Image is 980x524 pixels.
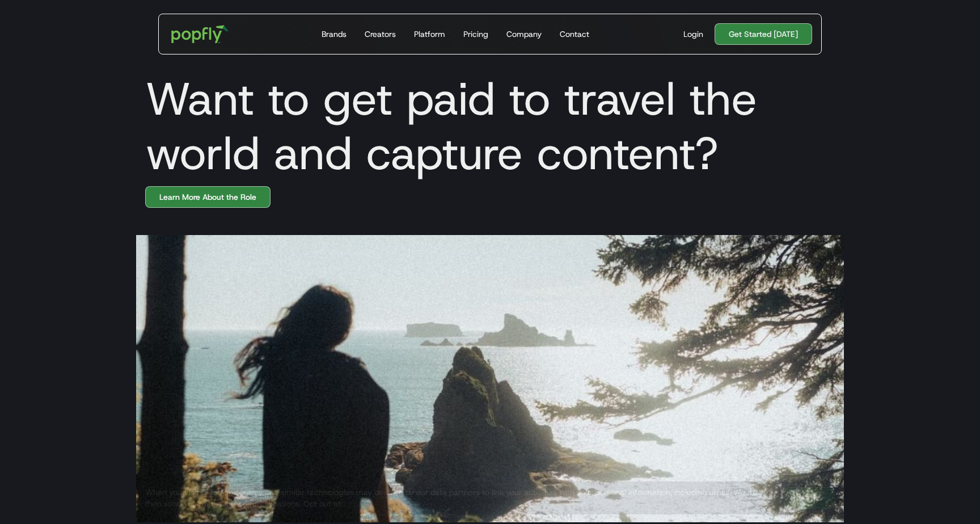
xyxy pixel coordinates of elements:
[459,14,493,54] a: Pricing
[163,17,236,51] a: home
[463,28,488,40] div: Pricing
[414,28,445,40] div: Platform
[136,72,844,181] h1: Want to get paid to travel the world and capture content?
[341,498,357,509] a: here
[322,28,347,40] div: Brands
[683,28,703,40] div: Login
[502,14,546,54] a: Company
[560,28,589,40] div: Contact
[506,28,542,40] div: Company
[317,14,351,54] a: Brands
[145,487,775,509] div: When you visit or log in, cookies and similar technologies may be used by our data partners to li...
[784,487,835,509] a: Got It!
[409,14,450,54] a: Platform
[555,14,594,54] a: Contact
[679,28,708,40] a: Login
[365,28,396,40] div: Creators
[145,186,271,208] a: Learn More About the Role
[715,23,812,45] a: Get Started [DATE]
[360,14,400,54] a: Creators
